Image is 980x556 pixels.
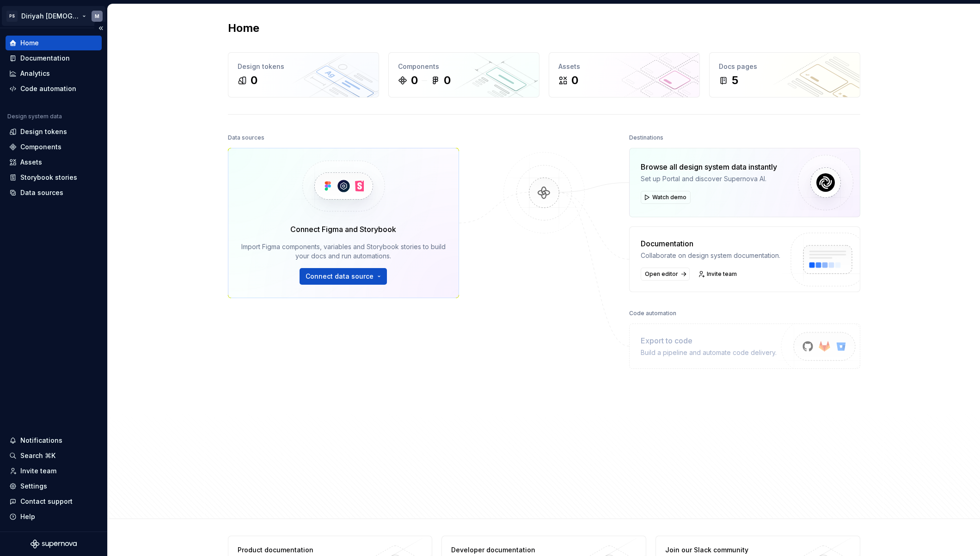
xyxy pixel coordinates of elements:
[6,11,18,22] div: PS
[444,73,451,88] div: 0
[6,140,102,154] a: Components
[629,307,676,320] div: Code automation
[6,66,102,81] a: Analytics
[238,545,372,555] div: Product documentation
[20,173,77,182] div: Storybook stories
[641,348,777,357] div: Build a pipeline and automate code delivery.
[7,113,62,120] div: Design system data
[6,494,102,509] button: Contact support
[20,127,67,136] div: Design tokens
[300,268,387,285] button: Connect data source
[21,12,80,21] div: Diriyah [DEMOGRAPHIC_DATA]
[20,69,50,78] div: Analytics
[306,272,374,281] span: Connect data source
[6,185,102,200] a: Data sources
[6,464,102,478] a: Invite team
[732,73,738,88] div: 5
[719,62,851,71] div: Docs pages
[641,335,777,346] div: Export to code
[695,268,741,281] a: Invite team
[290,224,396,235] div: Connect Figma and Storybook
[411,73,418,88] div: 0
[6,509,102,524] button: Help
[6,479,102,494] a: Settings
[6,124,102,139] a: Design tokens
[6,448,102,463] button: Search ⌘K
[641,268,690,281] a: Open editor
[20,54,70,63] div: Documentation
[241,242,446,261] div: Import Figma components, variables and Storybook stories to build your docs and run automations.
[228,21,259,36] h2: Home
[652,194,686,201] span: Watch demo
[641,161,777,172] div: Browse all design system data instantly
[20,497,73,506] div: Contact support
[20,466,56,476] div: Invite team
[6,51,102,66] a: Documentation
[20,84,76,93] div: Code automation
[94,22,107,35] button: Collapse sidebar
[20,38,39,48] div: Home
[709,52,860,98] a: Docs pages5
[6,81,102,96] a: Code automation
[641,238,780,249] div: Documentation
[6,36,102,50] a: Home
[228,52,379,98] a: Design tokens0
[571,73,578,88] div: 0
[641,174,777,183] div: Set up Portal and discover Supernova AI.
[398,62,530,71] div: Components
[20,512,35,521] div: Help
[388,52,539,98] a: Components00
[641,251,780,260] div: Collaborate on design system documentation.
[20,142,61,152] div: Components
[451,545,586,555] div: Developer documentation
[2,6,105,26] button: PSDiriyah [DEMOGRAPHIC_DATA]M
[251,73,257,88] div: 0
[238,62,369,71] div: Design tokens
[20,451,55,460] div: Search ⌘K
[645,270,678,278] span: Open editor
[20,482,47,491] div: Settings
[20,188,63,197] div: Data sources
[31,539,77,549] svg: Supernova Logo
[549,52,700,98] a: Assets0
[6,170,102,185] a: Storybook stories
[95,12,99,20] div: M
[641,191,691,204] button: Watch demo
[6,155,102,170] a: Assets
[6,433,102,448] button: Notifications
[20,436,62,445] div: Notifications
[558,62,690,71] div: Assets
[707,270,737,278] span: Invite team
[629,131,663,144] div: Destinations
[665,545,800,555] div: Join our Slack community
[20,158,42,167] div: Assets
[228,131,264,144] div: Data sources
